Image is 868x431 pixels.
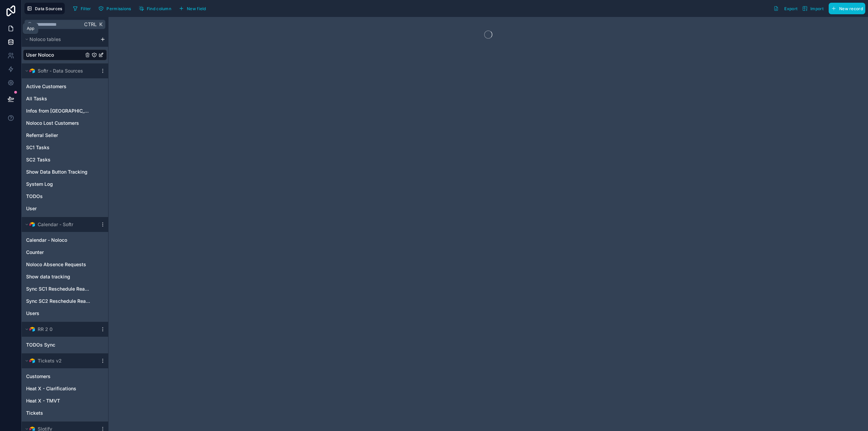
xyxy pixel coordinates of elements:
[24,3,65,14] button: Data Sources
[98,22,103,27] span: K
[147,6,171,11] span: Find column
[187,6,206,11] span: New field
[176,3,209,14] button: New field
[106,6,131,11] span: Permissions
[96,3,133,14] button: Permissions
[800,3,826,14] button: Import
[27,26,34,31] div: App
[771,3,800,14] button: Export
[829,3,865,14] button: New record
[83,20,97,28] span: Ctrl
[826,3,865,14] a: New record
[784,6,797,11] span: Export
[70,3,94,14] button: Filter
[35,6,62,11] span: Data Sources
[839,6,863,11] span: New record
[96,3,136,14] a: Permissions
[136,3,174,14] button: Find column
[810,6,824,11] span: Import
[81,6,91,11] span: Filter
